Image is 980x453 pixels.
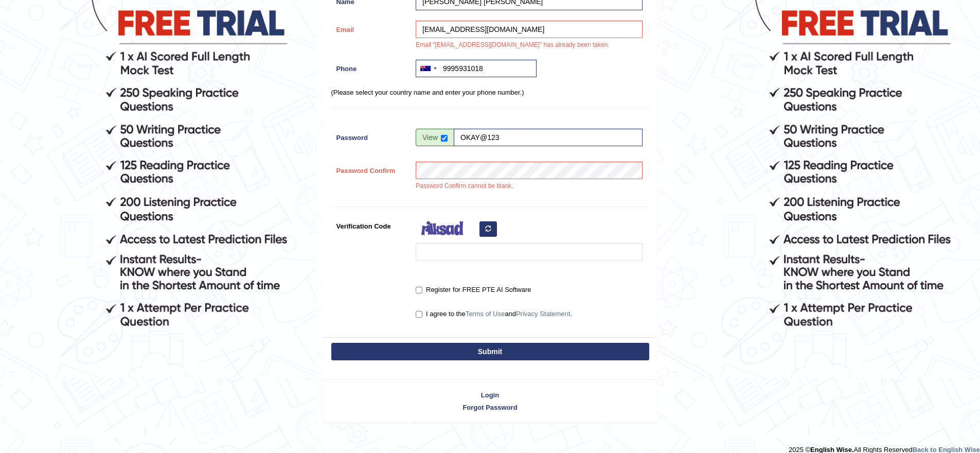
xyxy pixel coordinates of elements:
[331,217,411,231] label: Verification Code
[331,88,649,97] p: (Please select your country name and enter your phone number.)
[331,343,649,360] button: Submit
[416,60,537,77] input: +61 412 345 678
[331,60,411,74] label: Phone
[416,309,572,319] label: I agree to the and .
[416,285,531,295] label: Register for FREE PTE AI Software
[416,311,422,318] input: I agree to theTerms of UseandPrivacy Statement.
[331,21,411,34] label: Email
[416,60,440,77] div: Australia: +61
[324,403,657,412] a: Forgot Password
[466,310,505,318] a: Terms of Use
[516,310,571,318] a: Privacy Statement
[331,129,411,143] label: Password
[324,390,657,400] a: Login
[441,135,448,142] input: Show/Hide Password
[416,287,422,293] input: Register for FREE PTE AI Software
[331,162,411,176] label: Password Confirm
